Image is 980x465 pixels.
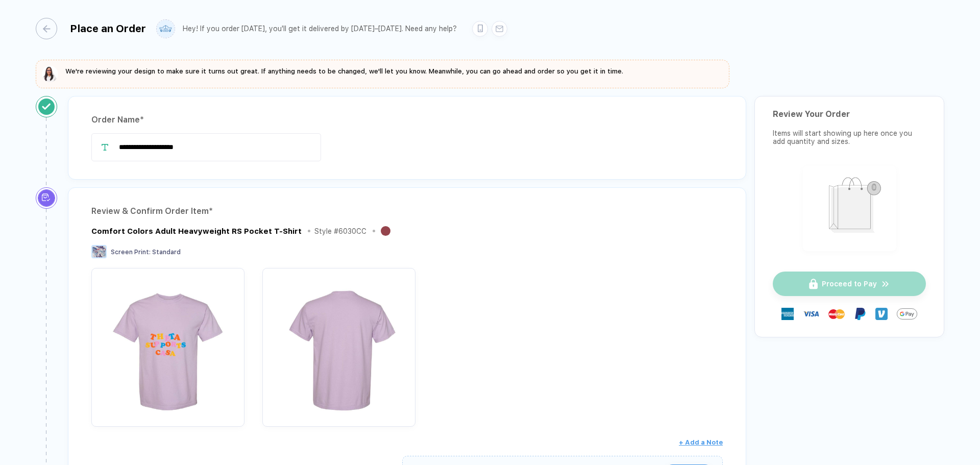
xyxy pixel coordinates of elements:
button: + Add a Note [679,434,723,451]
div: Hey! If you order [DATE], you'll get it delivered by [DATE]–[DATE]. Need any help? [183,25,457,33]
img: user profile [157,20,175,38]
img: visa [803,306,819,322]
img: Venmo [875,308,888,320]
span: Screen Print : [111,249,151,256]
div: Style # 6030CC [314,227,366,235]
div: Items will start showing up here once you add quantity and sizes. [773,129,926,145]
img: sophie [42,66,58,82]
div: Place an Order [70,22,146,35]
div: Review & Confirm Order Item [91,203,723,219]
span: Standard [152,249,181,256]
span: + Add a Note [679,438,723,446]
img: shopping_bag.png [807,170,892,244]
div: Review Your Order [773,109,926,119]
div: Order Name [91,112,723,128]
img: 1759766230658cxtth_nt_back.png [267,273,410,416]
img: 1759766230658gjvbo_nt_front.png [96,273,239,416]
span: We're reviewing your design to make sure it turns out great. If anything needs to be changed, we'... [65,67,623,75]
img: master-card [828,306,845,322]
img: Screen Print [91,245,107,258]
button: We're reviewing your design to make sure it turns out great. If anything needs to be changed, we'... [42,66,623,82]
img: GPay [897,304,917,324]
img: Paypal [854,308,866,320]
div: Comfort Colors Adult Heavyweight RS Pocket T-Shirt [91,227,302,236]
img: express [781,308,794,320]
